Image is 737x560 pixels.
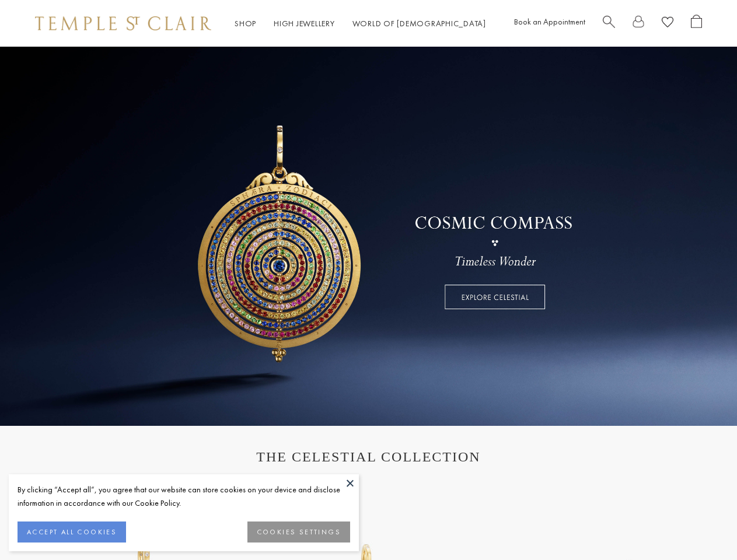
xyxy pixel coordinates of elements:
a: View Wishlist [662,15,673,33]
h1: THE CELESTIAL COLLECTION [47,449,690,465]
a: World of [DEMOGRAPHIC_DATA]World of [DEMOGRAPHIC_DATA] [352,18,486,29]
a: Search [603,15,615,33]
a: High JewelleryHigh Jewellery [274,18,335,29]
div: By clicking “Accept all”, you agree that our website can store cookies on your device and disclos... [18,483,350,510]
button: COOKIES SETTINGS [247,521,350,542]
nav: Main navigation [235,16,486,31]
button: ACCEPT ALL COOKIES [18,521,126,542]
a: Book an Appointment [514,16,585,27]
a: Open Shopping Bag [691,15,702,33]
a: ShopShop [235,18,256,29]
img: Temple St. Clair [35,16,211,30]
